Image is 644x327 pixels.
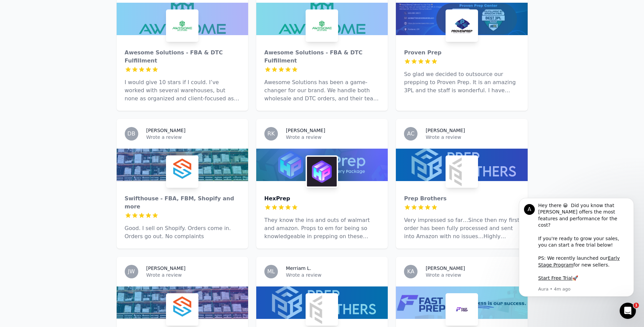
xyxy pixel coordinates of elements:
h3: [PERSON_NAME] [426,127,465,134]
img: Awesome Solutions - FBA & DTC Fulfillment [307,11,337,41]
img: Prep Brothers [307,295,337,324]
span: RK [267,131,275,136]
div: HexPrep [264,195,380,203]
h3: [PERSON_NAME] [286,127,325,134]
p: They know the ins and outs of walmart and amazon. Props to em for being so knowledgeable in prepp... [264,216,380,241]
p: Awesome Solutions has been a game-changer for our brand. We handle both wholesale and DTC orders,... [264,78,380,103]
h3: [PERSON_NAME] [146,265,186,272]
img: Swifthouse - FBA, FBM, Shopify and more [167,157,197,186]
img: HexPrep [307,157,337,186]
span: AC [407,131,414,136]
img: Awesome Solutions - FBA & DTC Fulfillment [167,11,197,41]
img: Fast Prep [447,295,477,324]
img: Swifthouse - FBA, FBM, Shopify and more [167,295,197,324]
span: JW [128,269,135,274]
p: Very impressed so far…Since then my first order has been fully processed and sent into Amazon wit... [404,216,519,241]
span: 1 [634,303,639,308]
iframe: Intercom notifications message [509,194,644,309]
h3: [PERSON_NAME] [426,265,465,272]
h3: [PERSON_NAME] [146,127,186,134]
a: RK[PERSON_NAME]Wrote a reviewHexPrepHexPrepThey know the ins and outs of walmart and amazon. Prop... [256,119,388,249]
h3: Merriam L. [286,265,311,272]
span: ML [267,269,275,274]
div: Awesome Solutions - FBA & DTC Fulfillment [125,49,240,65]
div: Prep Brothers [404,195,519,203]
p: Wrote a review [426,134,519,141]
p: Wrote a review [426,272,519,278]
div: Awesome Solutions - FBA & DTC Fulfillment [264,49,380,65]
img: Prep Brothers [447,157,477,186]
span: KA [407,269,414,274]
p: Wrote a review [286,134,380,141]
a: AC[PERSON_NAME]Wrote a reviewPrep BrothersPrep BrothersVery impressed so far…Since then my first ... [396,119,527,249]
p: Good. I sell on Shopify. Orders come in. Orders go out. No complaints [125,224,240,241]
p: Wrote a review [286,272,380,278]
iframe: Intercom live chat [620,303,636,319]
a: DB[PERSON_NAME]Wrote a reviewSwifthouse - FBA, FBM, Shopify and moreSwifthouse - FBA, FBM, Shopif... [117,119,248,249]
span: DB [127,131,135,136]
div: Proven Prep [404,49,519,57]
p: Wrote a review [146,272,240,278]
p: So glad we decided to outsource our prepping to Proven Prep. It is an amazing 3PL and the staff i... [404,70,519,95]
p: Wrote a review [146,134,240,141]
img: Proven Prep [447,11,477,41]
div: Swifthouse - FBA, FBM, Shopify and more [125,195,240,211]
p: I would give 10 stars if I could. I’ve worked with several warehouses, but none as organized and ... [125,78,240,103]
